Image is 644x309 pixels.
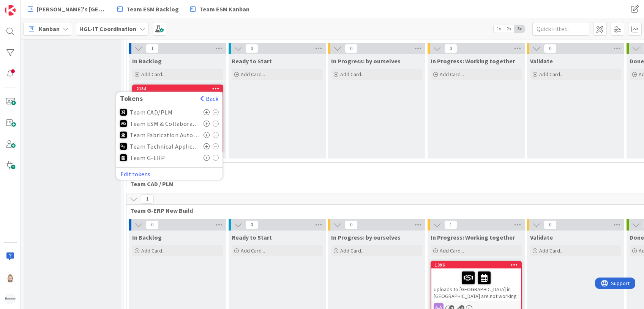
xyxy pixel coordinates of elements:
[431,234,515,241] span: In Progress: Working together
[245,44,258,53] span: 0
[120,171,151,177] button: Edit tokens
[5,272,16,283] img: Rv
[530,57,553,65] span: Validate
[431,262,521,301] div: 1396Uploads to [GEOGRAPHIC_DATA] in [GEOGRAPHIC_DATA] are not working
[431,57,515,65] span: In Progress: Working together
[5,293,16,304] img: avatar
[514,25,524,33] span: 3x
[133,85,223,92] div: 2154TokensBackTeam CAD/PLMTeam ESM & CollaborationTeam Fabrication AutomationTeam Technical Appli...
[539,71,563,78] span: Add Card...
[37,5,106,14] span: [PERSON_NAME]'s [GEOGRAPHIC_DATA]
[245,220,258,229] span: 0
[331,57,401,65] span: In Progress: by ourselves
[130,154,165,161] span: Team G-ERP
[136,86,223,91] div: 2154
[141,247,166,254] span: Add Card...
[440,71,464,78] span: Add Card...
[340,247,365,254] span: Add Card...
[440,247,464,254] span: Add Card...
[630,234,644,241] span: Done
[232,234,272,241] span: Ready to Start
[539,247,563,254] span: Add Card...
[130,132,200,138] span: Team Fabrication Automation
[444,220,457,229] span: 1
[186,2,254,16] a: Team ESM Kanban
[232,57,272,65] span: Ready to Start
[130,143,200,150] span: Team Technical Application Management
[113,2,183,16] a: Team ESM Backlog
[146,220,159,229] span: 0
[494,25,504,33] span: 1x
[116,95,147,102] span: Tokens
[345,44,358,53] span: 0
[435,262,521,268] div: 1396
[241,247,265,254] span: Add Card...
[199,5,249,14] span: Team ESM Kanban
[544,44,557,53] span: 0
[431,262,521,268] div: 1396
[130,120,200,127] span: Team ESM & Collaboration
[340,71,365,78] span: Add Card...
[630,57,644,65] span: Done
[132,57,162,65] span: In Backlog
[345,220,358,229] span: 0
[431,268,521,301] div: Uploads to [GEOGRAPHIC_DATA] in [GEOGRAPHIC_DATA] are not working
[133,85,223,109] div: 2154TokensBackTeam CAD/PLMTeam ESM & CollaborationTeam Fabrication AutomationTeam Technical Appli...
[141,71,166,78] span: Add Card...
[530,234,553,241] span: Validate
[39,24,60,33] span: Kanban
[16,1,35,10] span: Support
[444,44,457,53] span: 0
[130,180,213,188] span: Team CAD / PLM
[331,234,401,241] span: In Progress: by ourselves
[544,220,557,229] span: 0
[241,71,265,78] span: Add Card...
[200,94,219,103] button: Back
[504,25,514,33] span: 2x
[79,25,136,33] b: HGL-IT Coordination
[132,234,162,241] span: In Backlog
[5,5,16,16] img: Visit kanbanzone.com
[146,44,159,53] span: 1
[141,194,154,204] span: 1
[126,5,179,14] span: Team ESM Backlog
[23,2,110,16] a: [PERSON_NAME]'s [GEOGRAPHIC_DATA]
[130,109,172,116] span: Team CAD/PLM
[532,22,589,36] input: Quick Filter...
